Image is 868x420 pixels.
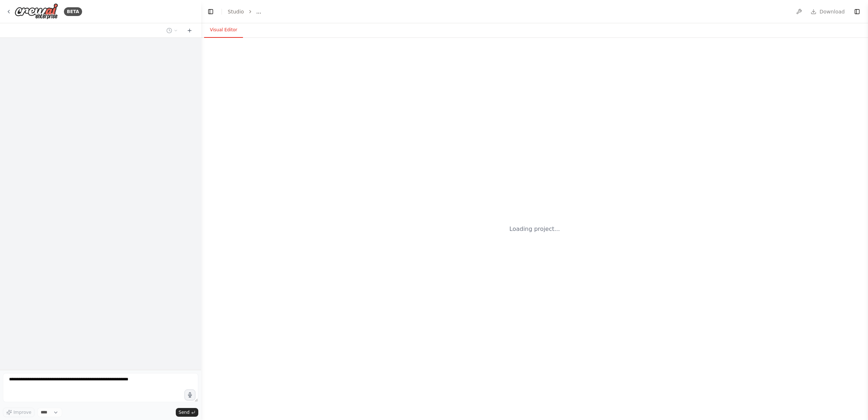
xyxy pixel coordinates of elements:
[204,23,243,38] button: Visual Editor
[510,225,560,233] div: Loading project...
[206,7,216,17] button: Hide left sidebar
[15,3,58,20] img: Logo
[3,408,35,417] button: Improve
[176,408,198,417] button: Send
[228,8,261,15] nav: breadcrumb
[256,8,261,15] span: ...
[64,7,82,16] div: BETA
[184,389,195,400] button: Click to speak your automation idea
[228,9,244,15] a: Studio
[179,409,190,415] span: Send
[13,409,31,415] span: Improve
[184,26,195,35] button: Start a new chat
[163,26,181,35] button: Switch to previous chat
[852,7,862,17] button: Show right sidebar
